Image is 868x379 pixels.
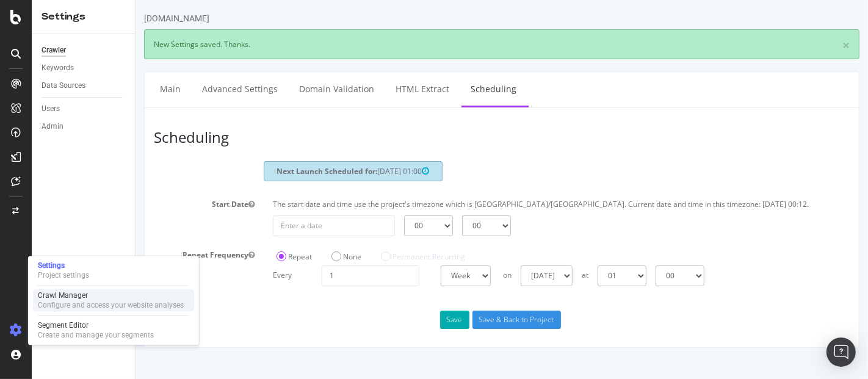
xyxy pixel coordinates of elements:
[707,39,714,52] a: ×
[337,311,425,329] input: Save & Back to Project
[242,245,333,265] div: Option available for Enterprise plan.
[33,289,194,311] a: Crawl ManagerConfigure and access your website analyses
[38,300,184,310] div: Configure and access your website analyses
[251,72,323,106] a: HTML Extract
[154,72,248,106] a: Domain Validation
[42,79,126,92] a: Data Sources
[42,120,126,133] a: Admin
[446,265,453,280] p: at
[9,195,128,209] label: Start Date
[141,166,242,176] strong: Next Launch Scheduled for:
[137,265,156,280] p: Every
[137,199,714,209] p: The start date and time use the project's timezone which is [GEOGRAPHIC_DATA]/[GEOGRAPHIC_DATA]. ...
[367,265,376,280] p: on
[113,250,119,260] button: Repeat Frequency
[196,251,226,262] label: None
[9,29,724,59] div: New Settings saved. Thanks.
[38,261,89,270] div: Settings
[33,259,194,281] a: SettingsProject settings
[826,337,856,367] div: Open Intercom Messenger
[42,120,63,133] div: Admin
[113,199,119,209] button: Start Date
[9,12,74,24] div: [DOMAIN_NAME]
[305,311,334,329] button: Save
[42,62,126,74] a: Keywords
[141,251,176,262] label: Repeat
[12,129,130,145] h3: Scheduling
[42,103,126,115] a: Users
[42,103,60,115] div: Users
[9,245,128,260] label: Repeat Frequency
[38,270,89,280] div: Project settings
[33,319,194,341] a: Segment EditorCreate and manage your segments
[242,166,294,176] span: [DATE] 01:00
[15,72,54,106] a: Main
[42,10,125,24] div: Settings
[245,251,330,262] label: Permanent Recurring
[137,215,259,236] input: Enter a date
[38,330,154,340] div: Create and manage your segments
[38,320,154,330] div: Segment Editor
[42,44,126,57] a: Crawler
[42,62,74,74] div: Keywords
[38,291,184,300] div: Crawl Manager
[42,44,66,57] div: Crawler
[42,79,85,92] div: Data Sources
[326,72,390,106] a: Scheduling
[57,72,151,106] a: Advanced Settings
